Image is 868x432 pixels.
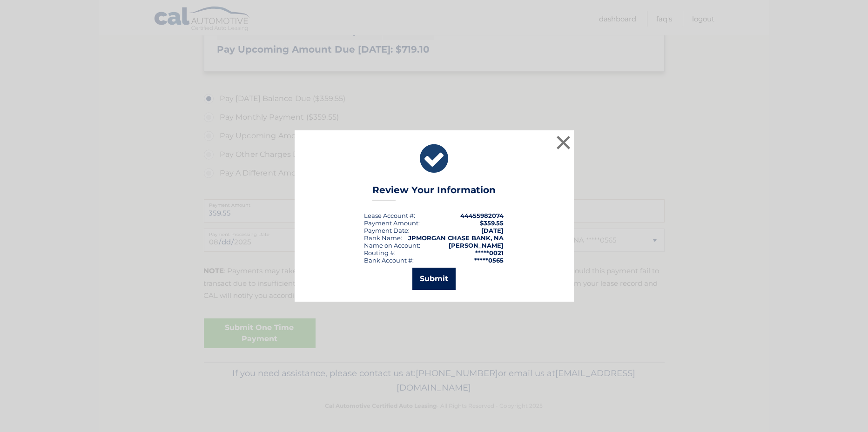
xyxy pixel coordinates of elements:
div: Routing #: [364,249,396,256]
span: Payment Date [364,227,409,234]
h3: Review Your Information [372,184,496,201]
div: Lease Account #: [364,212,416,219]
div: Bank Name: [364,234,403,242]
strong: JPMORGAN CHASE BANK, NA [409,234,504,242]
span: $359.55 [480,219,504,227]
span: [DATE] [482,227,504,234]
div: Bank Account #: [364,256,414,264]
div: Payment Amount: [364,219,420,227]
strong: [PERSON_NAME] [449,242,504,249]
div: Name on Account: [364,242,421,249]
strong: 44455982074 [461,212,504,219]
div: : [364,227,410,234]
button: × [554,133,573,152]
button: Submit [412,268,456,290]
